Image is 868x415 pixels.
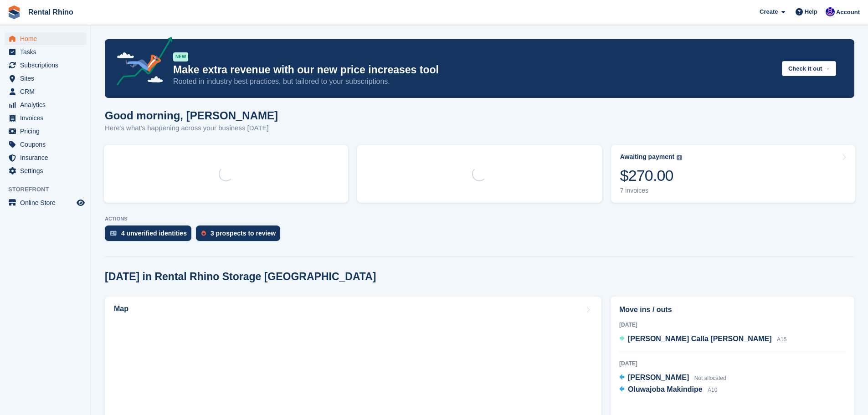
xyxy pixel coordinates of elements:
[619,384,717,396] a: Oluwajoba Makindipe A10
[20,85,75,98] span: CRM
[5,112,86,124] a: menu
[105,123,278,133] p: Here's what's happening across your business [DATE]
[619,321,846,329] div: [DATE]
[121,230,187,237] div: 4 unverified identities
[173,63,775,77] p: Make extra revenue with our new price increases tool
[620,153,675,161] div: Awaiting payment
[5,125,86,138] a: menu
[105,216,854,222] p: ACTIONS
[5,138,86,151] a: menu
[211,230,276,237] div: 3 prospects to review
[760,7,778,16] span: Create
[20,98,75,111] span: Analytics
[20,138,75,151] span: Coupons
[611,145,855,203] a: Awaiting payment $270.00 7 invoices
[620,187,683,195] div: 7 invoices
[619,359,846,368] div: [DATE]
[20,112,75,124] span: Invoices
[5,72,86,85] a: menu
[619,333,786,345] a: [PERSON_NAME] Calla [PERSON_NAME] A15
[5,196,86,209] a: menu
[628,374,689,381] span: [PERSON_NAME]
[619,304,846,315] h2: Move ins / outs
[5,151,86,164] a: menu
[20,151,75,164] span: Insurance
[105,271,376,283] h2: [DATE] in Rental Rhino Storage [GEOGRAPHIC_DATA]
[20,125,75,138] span: Pricing
[20,196,75,209] span: Online Store
[8,185,91,194] span: Storefront
[20,59,75,72] span: Subscriptions
[20,72,75,85] span: Sites
[620,166,683,185] div: $270.00
[20,46,75,58] span: Tasks
[826,7,835,16] img: Ari Kolas
[5,98,86,111] a: menu
[173,77,775,87] p: Rooted in industry best practices, but tailored to your subscriptions.
[75,197,86,208] a: Preview store
[677,155,682,160] img: icon-info-grey-7440780725fd019a000dd9b08b2336e03edf1995a4989e88bcd33f0948082b44.svg
[694,375,726,381] span: Not allocated
[201,231,206,236] img: prospect-51fa495bee0391a8d652442698ab0144808aea92771e9ea1ae160a38d050c398.svg
[110,231,117,236] img: verify_identity-adf6edd0f0f0b5bbfe63781bf79b02c33cf7c696d77639b501bdc392416b5a36.svg
[708,387,717,393] span: A10
[5,59,86,72] a: menu
[105,109,278,122] h1: Good morning, [PERSON_NAME]
[628,385,703,393] span: Oluwajoba Makindipe
[25,5,77,20] a: Rental Rhino
[7,5,21,19] img: stora-icon-8386f47178a22dfd0bd8f6a31ec36ba5ce8667c1dd55bd0f319d3a0aa187defe.svg
[5,85,86,98] a: menu
[5,164,86,177] a: menu
[836,8,860,17] span: Account
[196,225,285,246] a: 3 prospects to review
[20,32,75,45] span: Home
[5,46,86,58] a: menu
[5,32,86,45] a: menu
[114,305,128,313] h2: Map
[105,225,196,246] a: 4 unverified identities
[20,164,75,177] span: Settings
[628,335,772,343] span: [PERSON_NAME] Calla [PERSON_NAME]
[173,52,188,61] div: NEW
[619,372,726,384] a: [PERSON_NAME] Not allocated
[782,61,836,76] button: Check it out →
[805,7,817,16] span: Help
[777,336,786,343] span: A15
[109,37,173,89] img: price-adjustments-announcement-icon-8257ccfd72463d97f412b2fc003d46551f7dbcb40ab6d574587a9cd5c0d94...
